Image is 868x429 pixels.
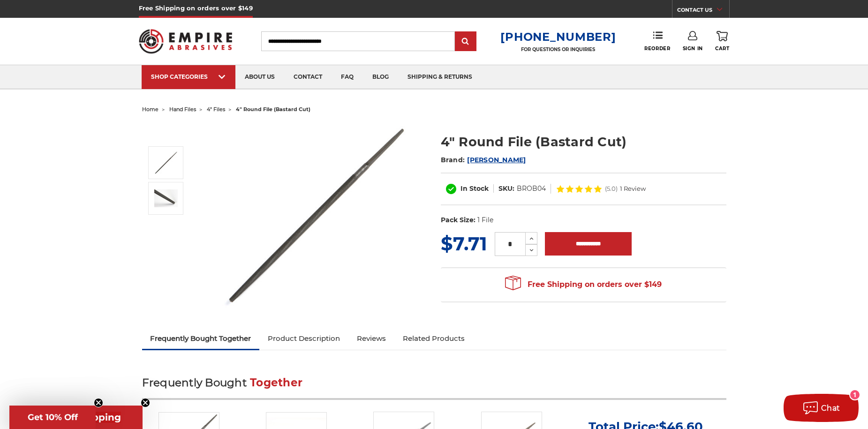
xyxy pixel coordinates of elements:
span: Reorder [644,45,670,52]
input: Submit [456,32,475,51]
span: Get 10% Off [28,412,78,422]
a: faq [332,65,363,89]
div: SHOP CATEGORIES [151,73,226,80]
span: Brand: [441,156,465,164]
a: contact [284,65,332,89]
h1: 4" Round File (Bastard Cut) [441,133,726,151]
span: Together [250,376,302,389]
a: Reorder [644,31,670,51]
span: Sign In [683,45,703,52]
span: (5.0) [605,186,618,192]
button: Close teaser [141,398,150,407]
span: Frequently Bought [142,376,247,389]
img: 4 Inch Round File Bastard Cut, Double Cut [154,151,178,174]
div: 1 [850,390,860,399]
div: Get 10% OffClose teaser [9,406,96,429]
a: hand files [169,106,196,113]
a: about us [235,65,284,89]
a: Related Products [394,328,473,349]
a: 4" files [207,106,225,113]
a: blog [363,65,398,89]
a: CONTACT US [677,5,729,18]
a: shipping & returns [398,65,482,89]
div: Get Free ShippingClose teaser [9,406,143,429]
span: 1 Review [620,186,646,192]
a: Reviews [348,328,394,349]
span: Chat [821,404,840,413]
a: [PERSON_NAME] [467,156,526,164]
span: Cart [715,45,729,52]
span: Free Shipping on orders over $149 [505,275,662,294]
a: Product Description [259,328,348,349]
a: [PHONE_NUMBER] [500,30,616,44]
dd: BROB04 [517,184,546,194]
a: Cart [715,31,729,52]
a: home [142,106,159,113]
dt: Pack Size: [441,215,476,225]
button: Close teaser [94,398,103,407]
dt: SKU: [498,184,514,194]
a: Frequently Bought Together [142,328,260,349]
span: 4" round file (bastard cut) [236,106,310,113]
span: In Stock [460,184,489,193]
dd: 1 File [477,215,493,225]
button: Chat [784,394,859,422]
span: $7.71 [441,232,487,255]
img: 4 Inch Round File Bastard Cut, Double Cut, Tip [154,189,178,207]
img: Empire Abrasives [139,23,233,60]
img: 4 Inch Round File Bastard Cut, Double Cut [222,123,410,309]
p: FOR QUESTIONS OR INQUIRIES [500,46,616,53]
